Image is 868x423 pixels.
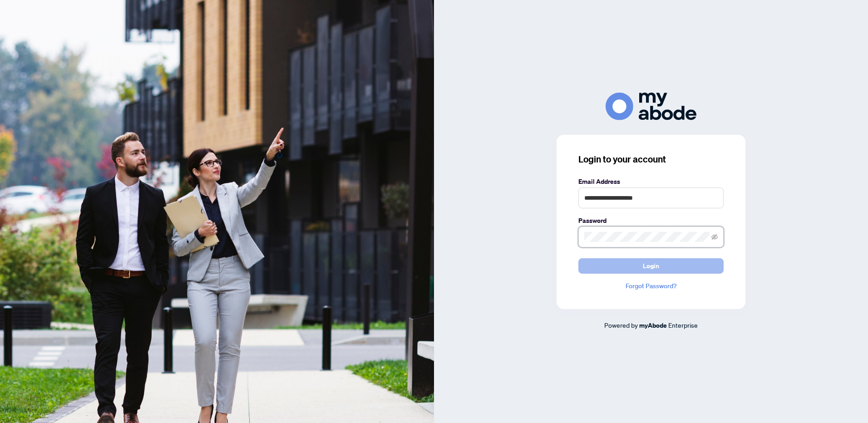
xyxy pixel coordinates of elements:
[639,320,667,330] a: myAbode
[668,321,698,329] span: Enterprise
[578,153,724,166] h3: Login to your account
[578,216,724,226] label: Password
[643,259,659,273] span: Login
[711,234,718,240] span: eye-invisible
[604,321,638,329] span: Powered by
[578,177,724,187] label: Email Address
[606,93,696,120] img: ma-logo
[578,281,724,291] a: Forgot Password?
[578,258,724,274] button: Login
